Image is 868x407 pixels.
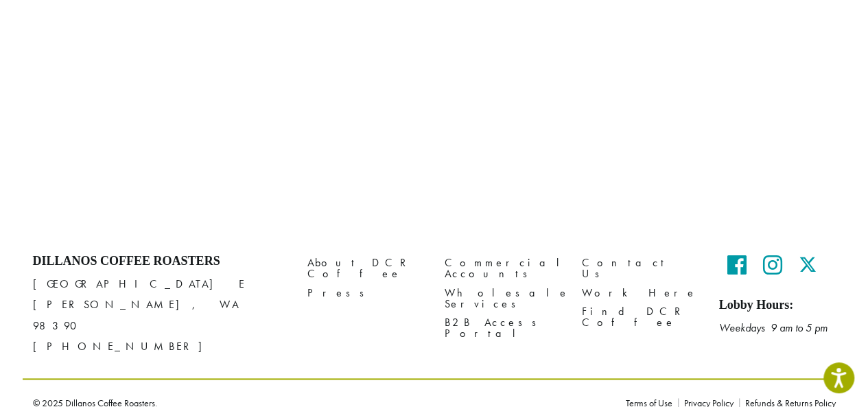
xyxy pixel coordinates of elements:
a: About DCR Coffee [307,254,424,283]
a: Find DCR Coffee [582,302,699,332]
a: Wholesale Services [445,283,561,313]
a: Press [307,283,424,302]
h4: Dillanos Coffee Roasters [33,254,287,269]
a: B2B Access Portal [445,313,561,342]
em: Weekdays 9 am to 5 pm [719,321,828,335]
h5: Lobby Hours: [719,298,836,313]
a: Commercial Accounts [445,254,561,283]
p: [GEOGRAPHIC_DATA] E [PERSON_NAME], WA 98390 [PHONE_NUMBER] [33,274,287,356]
a: Work Here [582,283,699,302]
a: Contact Us [582,254,699,283]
